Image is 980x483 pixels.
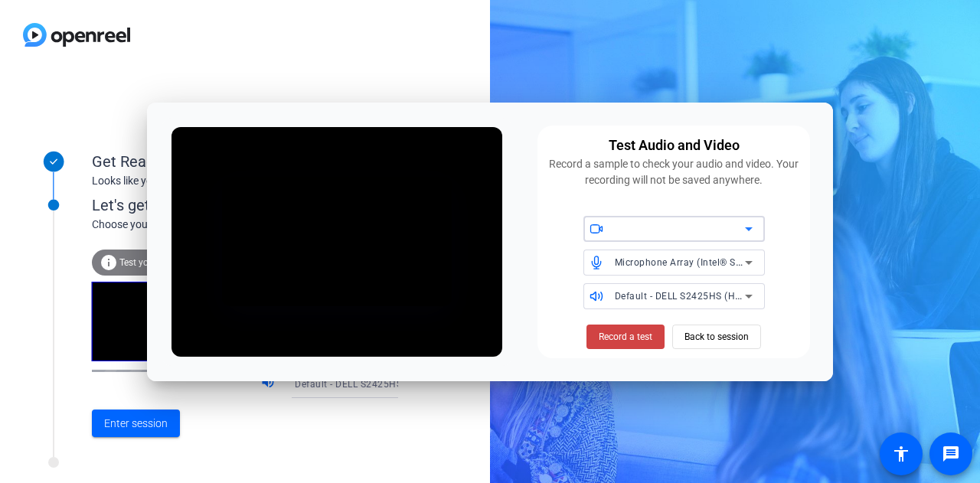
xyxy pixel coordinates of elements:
[672,325,761,349] button: Back to session
[92,150,398,173] div: Get Ready!
[92,217,430,233] div: Choose your settings
[92,194,430,217] div: Let's get connected.
[100,253,118,272] mat-icon: info
[104,416,168,432] span: Enter session
[684,322,749,351] span: Back to session
[260,374,279,393] mat-icon: volume_up
[599,330,652,344] span: Record a test
[892,445,910,463] mat-icon: accessibility
[615,256,954,268] span: Microphone Array (Intel® Smart Sound Technology for Digital Microphones)
[615,289,884,302] span: Default - DELL S2425HS (HD Audio Driver for Display Audio)
[119,257,226,268] span: Test your audio and video
[586,325,665,349] button: Record a test
[547,156,801,188] div: Record a sample to check your audio and video. Your recording will not be saved anywhere.
[609,135,740,156] div: Test Audio and Video
[942,445,960,463] mat-icon: message
[92,173,398,189] div: Looks like you've been invited to join
[295,377,563,390] span: Default - DELL S2425HS (HD Audio Driver for Display Audio)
